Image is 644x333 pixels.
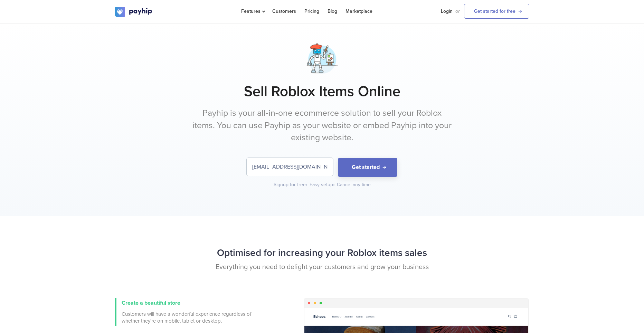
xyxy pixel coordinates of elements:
[337,181,371,188] div: Cancel any time
[192,107,452,144] p: Payhip is your all-in-one ecommerce solution to sell your Roblox items. You can use Payhip as you...
[306,182,307,188] span: •
[122,311,253,324] span: Customers will have a wonderful experience regardless of whether they're on mobile, tablet or des...
[241,8,264,14] span: Features
[115,262,529,272] p: Everything you need to delight your customers and grow your business
[122,299,180,306] span: Create a beautiful store
[115,298,253,326] a: Create a beautiful store Customers will have a wonderful experience regardless of whether they're...
[338,158,397,177] button: Get started
[274,181,308,188] div: Signup for free
[247,158,333,176] input: Enter your email address
[115,83,529,100] h1: Sell Roblox Items Online
[333,182,335,188] span: •
[115,7,153,17] img: logo.svg
[464,4,529,19] a: Get started for free
[305,41,340,76] img: artist-robot-3-8hkzk2sf5n3ipdxg3tnln.png
[310,181,335,188] div: Easy setup
[115,244,529,262] h2: Optimised for increasing your Roblox items sales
